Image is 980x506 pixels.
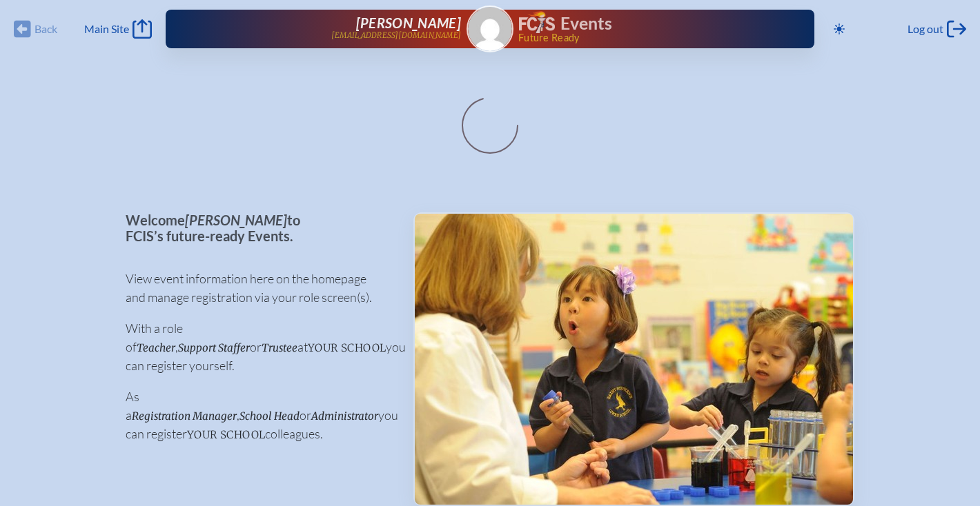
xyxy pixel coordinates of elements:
p: [EMAIL_ADDRESS][DOMAIN_NAME] [331,31,461,40]
span: Administrator [311,409,378,423]
p: With a role of , or at you can register yourself. [126,319,391,375]
span: School Head [239,409,300,423]
span: Trustee [262,341,297,354]
span: Log out [908,22,943,36]
span: Teacher [137,341,175,354]
p: Welcome to FCIS’s future-ready Events. [126,212,391,243]
span: Future Ready [518,33,770,43]
img: Events [415,214,853,505]
a: [PERSON_NAME][EMAIL_ADDRESS][DOMAIN_NAME] [210,15,461,43]
span: [PERSON_NAME] [356,14,461,31]
span: Support Staffer [178,341,250,354]
a: Main Site [84,19,152,39]
span: your school [308,341,386,354]
a: Gravatar [467,6,513,52]
img: Gravatar [468,7,512,51]
span: [PERSON_NAME] [185,212,287,228]
p: View event information here on the homepage and manage registration via your role screen(s). [126,270,391,307]
span: Main Site [84,22,129,36]
div: FCIS Events — Future ready [519,11,770,43]
p: As a , or you can register colleagues. [126,387,391,443]
span: your school [187,428,265,441]
span: Registration Manager [132,409,237,423]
